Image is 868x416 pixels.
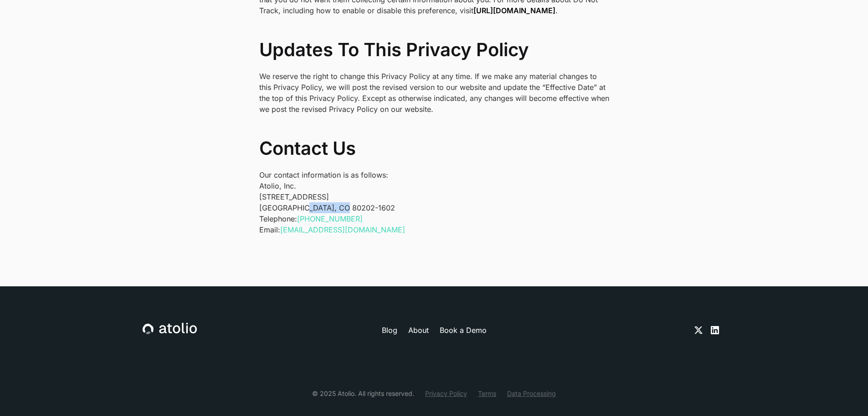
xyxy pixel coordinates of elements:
a: Terms [478,389,496,398]
p: Atolio, Inc. [STREET_ADDRESS] [GEOGRAPHIC_DATA], CO 80202-1602 [259,180,609,213]
iframe: Chat Widget [822,372,868,416]
div: © 2025 Atolio. All rights reserved. [312,389,414,398]
p: Our contact information is as follows: [259,169,609,180]
p: Telephone: Email: [259,213,609,235]
a: Data Processing [507,389,556,398]
a: [URL][DOMAIN_NAME] [473,6,555,15]
a: About [408,325,429,336]
a: Book a Demo [440,325,487,336]
h3: Contact Us [259,137,609,159]
a: Privacy Policy [425,389,467,398]
a: [PHONE_NUMBER] [297,214,363,223]
a: Blog [382,325,397,336]
h3: Updates To This Privacy Policy [259,39,609,61]
a: [EMAIL_ADDRESS][DOMAIN_NAME] [280,225,405,234]
p: We reserve the right to change this Privacy Policy at any time. If we make any material changes t... [259,71,609,115]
